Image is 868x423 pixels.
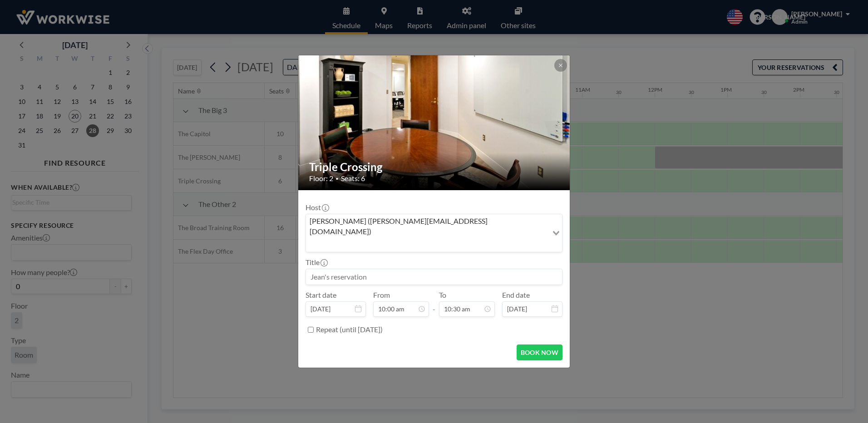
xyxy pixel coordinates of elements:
[306,269,562,285] input: Jean's reservation
[306,290,336,300] label: Start date
[309,160,560,174] h2: Triple Crossing
[306,203,328,212] label: Host
[335,175,339,182] span: •
[517,344,562,360] button: BOOK NOW
[433,294,435,314] span: -
[373,290,390,300] label: From
[306,214,562,252] div: Search for option
[306,258,327,267] label: Title
[298,20,571,225] img: 537.jpg
[341,174,365,183] span: Seats: 6
[502,290,530,300] label: End date
[439,290,446,300] label: To
[308,216,546,236] span: [PERSON_NAME] ([PERSON_NAME][EMAIL_ADDRESS][DOMAIN_NAME])
[309,174,333,183] span: Floor: 2
[316,325,383,334] label: Repeat (until [DATE])
[307,238,547,250] input: Search for option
